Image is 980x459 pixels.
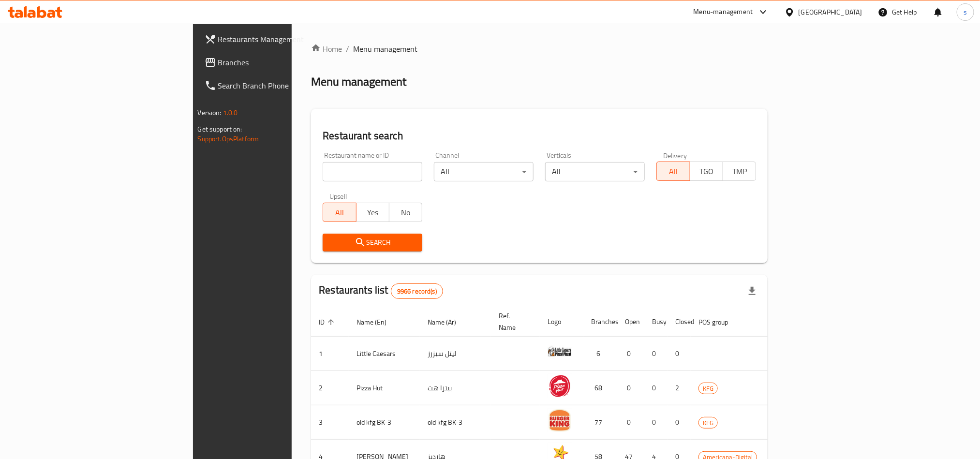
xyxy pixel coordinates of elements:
img: Pizza Hut [548,374,572,398]
td: 68 [583,371,617,405]
span: All [661,164,686,178]
button: TMP [723,162,756,181]
th: Branches [583,307,617,337]
div: Menu-management [694,6,753,18]
td: ليتل سيزرز [420,337,491,371]
span: 1.0.0 [223,106,238,119]
div: All [434,162,534,181]
th: Open [617,307,644,337]
td: 0 [617,371,644,405]
a: Support.OpsPlatform [198,133,259,145]
td: بيتزا هت [420,371,491,405]
span: Menu management [353,43,417,55]
div: [GEOGRAPHIC_DATA] [799,7,862,17]
span: Yes [360,206,386,220]
td: 0 [644,405,668,440]
span: Ref. Name [499,310,528,333]
div: Export file [741,280,764,303]
td: 6 [583,337,617,371]
td: 0 [617,405,644,440]
td: old kfg BK-3 [420,405,491,440]
input: Search for restaurant name or ID.. [323,162,422,181]
span: ID [319,316,337,328]
td: 0 [617,337,644,371]
button: All [323,203,356,222]
span: KFG [699,417,717,429]
a: Branches [197,51,356,74]
button: All [656,162,690,181]
div: Total records count [391,283,443,299]
th: Busy [644,307,668,337]
label: Delivery [663,152,687,159]
span: Restaurants Management [218,33,349,45]
a: Search Branch Phone [197,74,356,97]
button: Search [323,234,422,252]
h2: Restaurants list [319,283,443,299]
td: old kfg BK-3 [349,405,420,440]
h2: Restaurant search [323,129,756,143]
span: Name (En) [356,316,399,328]
td: 77 [583,405,617,440]
nav: breadcrumb [311,43,768,55]
td: 0 [644,371,668,405]
span: TMP [727,164,752,178]
h2: Menu management [311,74,406,89]
span: Search Branch Phone [218,80,349,91]
img: Little Caesars [548,340,572,364]
span: 9966 record(s) [391,287,443,296]
div: All [545,162,645,181]
a: Restaurants Management [197,28,356,51]
span: All [327,206,352,220]
td: Pizza Hut [349,371,420,405]
td: Little Caesars [349,337,420,371]
span: Name (Ar) [428,316,469,328]
td: 2 [668,371,691,405]
span: No [393,206,418,220]
button: Yes [356,203,389,222]
span: Get support on: [198,123,242,135]
button: TGO [690,162,723,181]
span: TGO [694,164,719,178]
span: Search [330,237,415,249]
td: 0 [644,337,668,371]
td: 0 [668,337,691,371]
span: Version: [198,106,222,119]
button: No [389,203,422,222]
span: s [964,7,967,17]
label: Upsell [329,193,347,200]
img: old kfg BK-3 [548,408,572,432]
th: Logo [540,307,583,337]
span: POS group [698,316,741,328]
span: KFG [699,383,717,394]
td: 0 [668,405,691,440]
th: Closed [668,307,691,337]
span: Branches [218,57,349,68]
